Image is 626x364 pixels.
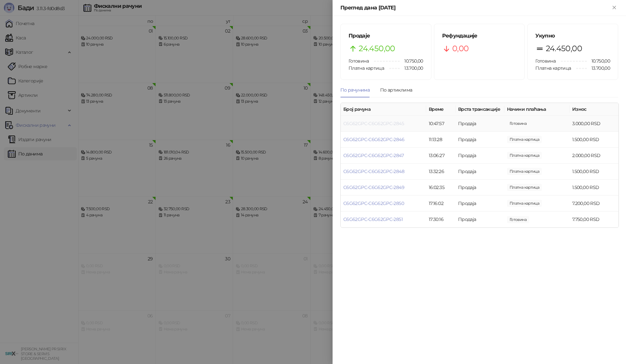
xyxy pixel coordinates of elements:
[570,116,619,132] td: 3.000,00 RSD
[507,168,542,175] span: 1.500,00
[535,58,556,64] span: Готовина
[380,86,412,94] div: По артиклима
[455,103,504,116] th: Врста трансакције
[400,57,423,65] span: 10.750,00
[570,164,619,180] td: 1.500,00 RSD
[340,4,610,12] div: Преглед дана [DATE]
[343,216,403,222] a: C6G62GPC-C6G62GPC-2851
[507,120,529,127] span: 3.000,00
[426,132,455,148] td: 11:13:28
[343,200,404,206] a: C6G62GPC-C6G62GPC-2850
[455,148,504,164] td: Продаја
[455,132,504,148] td: Продаја
[535,65,571,71] span: Платна картица
[340,86,370,94] div: По рачунима
[343,184,404,190] a: C6G62GPC-C6G62GPC-2849
[426,116,455,132] td: 10:47:57
[455,180,504,196] td: Продаја
[570,103,619,116] th: Износ
[400,65,423,72] span: 13.700,00
[455,164,504,180] td: Продаја
[610,4,618,12] button: Close
[507,216,529,223] span: 7.750,00
[455,116,504,132] td: Продаја
[507,184,542,191] span: 1.500,00
[359,42,395,55] span: 24.450,00
[426,103,455,116] th: Време
[426,180,455,196] td: 16:02:35
[570,180,619,196] td: 1.500,00 RSD
[570,211,619,227] td: 7.750,00 RSD
[570,132,619,148] td: 1.500,00 RSD
[426,164,455,180] td: 13:32:26
[343,137,404,142] a: C6G62GPC-C6G62GPC-2846
[535,32,610,40] h5: Укупно
[426,211,455,227] td: 17:30:16
[507,200,542,207] span: 7.200,00
[587,65,610,72] span: 13.700,00
[452,42,469,55] span: 0,00
[426,148,455,164] td: 13:06:27
[570,148,619,164] td: 2.000,00 RSD
[341,103,426,116] th: Број рачуна
[455,196,504,211] td: Продаја
[349,58,369,64] span: Готовина
[455,211,504,227] td: Продаја
[504,103,570,116] th: Начини плаћања
[546,42,582,55] span: 24.450,00
[343,121,404,126] a: C6G62GPC-C6G62GPC-2845
[442,32,517,40] h5: Рефундације
[426,196,455,211] td: 17:16:02
[349,32,423,40] h5: Продаје
[343,153,404,158] a: C6G62GPC-C6G62GPC-2847
[349,65,384,71] span: Платна картица
[507,136,542,143] span: 1.500,00
[570,196,619,211] td: 7.200,00 RSD
[507,152,542,159] span: 2.000,00
[587,57,610,65] span: 10.750,00
[343,168,404,174] a: C6G62GPC-C6G62GPC-2848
